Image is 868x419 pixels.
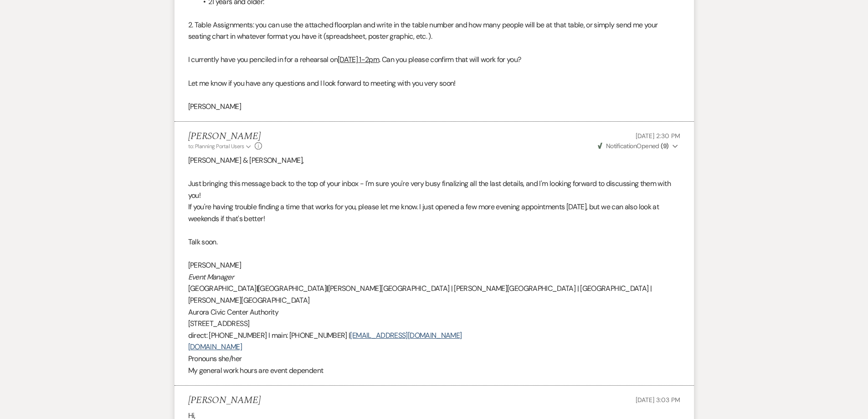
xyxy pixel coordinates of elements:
[188,78,680,89] p: Let me know if you have any questions and I look forward to meeting with you very soon!
[188,236,680,248] p: Talk soon.
[188,331,350,340] span: direct: [PHONE_NUMBER] I main: [PHONE_NUMBER] |
[188,54,680,66] p: I currently have you penciled in for a rehearsal on . Can you please confirm that will work for you?
[188,201,680,224] p: If you're having trouble finding a time that works for you, please let me know. I just opened a f...
[188,284,652,305] span: [PERSON_NAME][GEOGRAPHIC_DATA] | [PERSON_NAME][GEOGRAPHIC_DATA] | [GEOGRAPHIC_DATA] | [PERSON_NAM...
[258,284,326,293] span: [GEOGRAPHIC_DATA]
[338,55,379,64] u: [DATE] 1-2pm
[350,331,462,340] a: [EMAIL_ADDRESS][DOMAIN_NAME]
[188,19,680,42] p: 2. Table Assignments: you can use the attached floorplan and write in the table number and how ma...
[188,131,262,142] h5: [PERSON_NAME]
[188,260,241,270] span: [PERSON_NAME]
[188,155,680,166] p: [PERSON_NAME] & [PERSON_NAME],
[188,272,234,282] em: Event Manager
[598,142,669,150] span: Opened
[188,354,242,363] span: Pronouns she/her
[661,142,668,150] strong: ( 9 )
[257,284,258,293] strong: |
[326,284,328,293] strong: |
[606,142,637,150] span: Notification
[596,141,680,151] button: NotificationOpened (9)
[188,143,244,150] span: to: Planning Portal Users
[636,132,680,140] span: [DATE] 2:30 PM
[188,101,680,113] p: [PERSON_NAME]
[188,307,278,317] span: Aurora Civic Center Authority
[188,284,257,293] span: [GEOGRAPHIC_DATA]
[188,366,324,375] span: My general work hours are event dependent
[636,396,680,404] span: [DATE] 3:03 PM
[188,142,253,150] button: to: Planning Portal Users
[188,395,261,406] h5: [PERSON_NAME]
[188,319,250,328] span: [STREET_ADDRESS]
[188,178,680,201] p: Just bringing this message back to the top of your inbox - I'm sure you're very busy finalizing a...
[188,342,242,352] a: [DOMAIN_NAME]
